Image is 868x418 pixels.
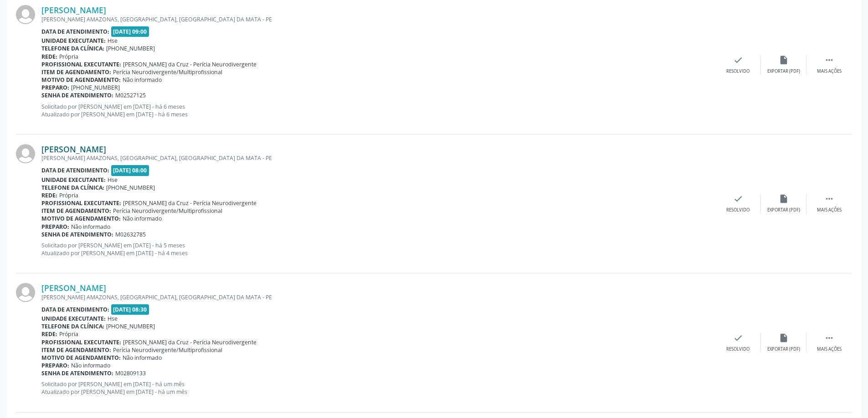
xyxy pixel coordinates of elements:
[726,207,750,213] div: Resolvido
[41,76,121,84] b: Motivo de agendamento:
[41,330,57,338] b: Rede:
[106,322,155,330] span: [PHONE_NUMBER]
[71,84,120,91] span: [PHONE_NUMBER]
[767,68,800,75] div: Exportar (PDF)
[111,304,149,315] span: [DATE] 08:30
[123,354,162,362] span: Não informado
[733,194,743,204] i: check
[113,207,222,215] span: Perícia Neurodivergente/Multiprofissional
[59,191,78,199] span: Própria
[115,231,146,238] span: M02632785
[779,194,789,204] i: insert_drive_file
[108,37,118,45] span: Hse
[41,154,715,162] div: [PERSON_NAME] AMAZONAS, [GEOGRAPHIC_DATA], [GEOGRAPHIC_DATA] DA MATA - PE
[41,354,121,362] b: Motivo de agendamento:
[123,199,257,207] span: [PERSON_NAME] da Cruz - Perícia Neurodivergente
[41,369,113,377] b: Senha de atendimento:
[41,103,715,118] p: Solicitado por [PERSON_NAME] em [DATE] - há 6 meses Atualizado por [PERSON_NAME] em [DATE] - há 6...
[113,346,222,354] span: Perícia Neurodivergente/Multiprofissional
[41,91,113,99] b: Senha de atendimento:
[41,322,104,330] b: Telefone da clínica:
[108,315,118,322] span: Hse
[733,55,743,65] i: check
[71,362,110,369] span: Não informado
[41,45,104,52] b: Telefone da clínica:
[123,215,162,222] span: Não informado
[767,207,800,213] div: Exportar (PDF)
[16,144,35,163] img: img
[41,144,106,154] a: [PERSON_NAME]
[41,5,106,15] a: [PERSON_NAME]
[817,346,842,353] div: Mais ações
[824,333,834,343] i: 
[16,283,35,302] img: img
[726,68,750,75] div: Resolvido
[41,293,715,301] div: [PERSON_NAME] AMAZONAS, [GEOGRAPHIC_DATA], [GEOGRAPHIC_DATA] DA MATA - PE
[108,176,118,184] span: Hse
[41,60,121,68] b: Profissional executante:
[123,338,257,346] span: [PERSON_NAME] da Cruz - Perícia Neurodivergente
[41,380,715,396] p: Solicitado por [PERSON_NAME] em [DATE] - há um mês Atualizado por [PERSON_NAME] em [DATE] - há um...
[41,223,69,231] b: Preparo:
[59,53,78,60] span: Própria
[71,223,110,231] span: Não informado
[41,242,715,257] p: Solicitado por [PERSON_NAME] em [DATE] - há 5 meses Atualizado por [PERSON_NAME] em [DATE] - há 4...
[41,231,113,238] b: Senha de atendimento:
[817,68,842,75] div: Mais ações
[115,91,146,99] span: M02527125
[41,176,106,184] b: Unidade executante:
[41,306,109,313] b: Data de atendimento:
[41,191,57,199] b: Rede:
[41,184,104,191] b: Telefone da clínica:
[767,346,800,353] div: Exportar (PDF)
[41,315,106,322] b: Unidade executante:
[111,165,149,176] span: [DATE] 08:00
[106,45,155,52] span: [PHONE_NUMBER]
[41,68,111,76] b: Item de agendamento:
[41,199,121,207] b: Profissional executante:
[123,76,162,84] span: Não informado
[824,194,834,204] i: 
[41,346,111,354] b: Item de agendamento:
[111,26,149,37] span: [DATE] 09:00
[726,346,750,353] div: Resolvido
[41,338,121,346] b: Profissional executante:
[41,215,121,222] b: Motivo de agendamento:
[41,362,69,369] b: Preparo:
[41,207,111,215] b: Item de agendamento:
[817,207,842,213] div: Mais ações
[115,369,146,377] span: M02809133
[41,84,69,91] b: Preparo:
[779,55,789,65] i: insert_drive_file
[113,68,222,76] span: Perícia Neurodivergente/Multiprofissional
[733,333,743,343] i: check
[41,53,57,60] b: Rede:
[123,60,257,68] span: [PERSON_NAME] da Cruz - Perícia Neurodivergente
[59,330,78,338] span: Própria
[106,184,155,191] span: [PHONE_NUMBER]
[41,37,106,45] b: Unidade executante:
[41,28,109,35] b: Data de atendimento:
[824,55,834,65] i: 
[41,15,715,23] div: [PERSON_NAME] AMAZONAS, [GEOGRAPHIC_DATA], [GEOGRAPHIC_DATA] DA MATA - PE
[41,166,109,174] b: Data de atendimento:
[779,333,789,343] i: insert_drive_file
[41,283,106,293] a: [PERSON_NAME]
[16,5,35,24] img: img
